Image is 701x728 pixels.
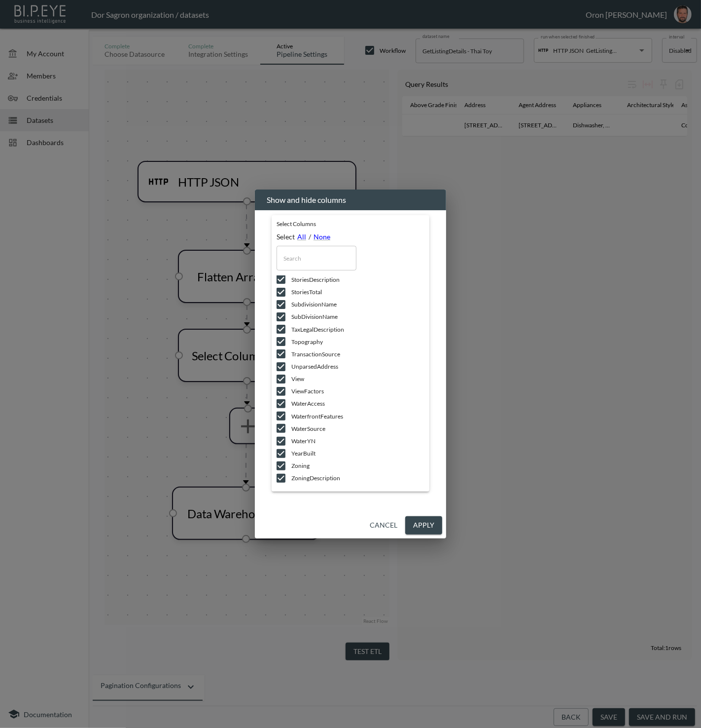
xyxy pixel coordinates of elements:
a: None [314,232,330,241]
a: All [297,232,306,241]
span: UnparsedAddress [291,362,424,371]
span: ViewFactors [291,387,424,395]
span: TransactionSource [291,350,424,358]
span: WaterSource [291,424,424,433]
span: ZoningDescription [291,474,424,482]
span: / [309,232,311,241]
span: TaxLegalDescription [291,325,424,334]
button: Apply [405,516,442,535]
span: SubDivisionName [291,312,424,321]
span: WaterYN [291,437,424,445]
span: Zoning [291,461,424,470]
span: SubdivisionName [291,300,424,308]
span: StoriesTotal [291,288,424,296]
span: Topography [291,338,424,346]
h2: Show and hide columns [255,190,446,210]
span: WaterfrontFeatures [291,412,424,421]
input: Search [277,246,356,270]
button: Cancel [366,516,401,535]
span: Select [277,232,295,241]
span: View [291,375,424,383]
span: StoriesDescription [291,275,424,284]
div: Select Columns [277,220,424,228]
span: YearBuilt [291,449,424,458]
span: WaterAccess [291,399,424,408]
